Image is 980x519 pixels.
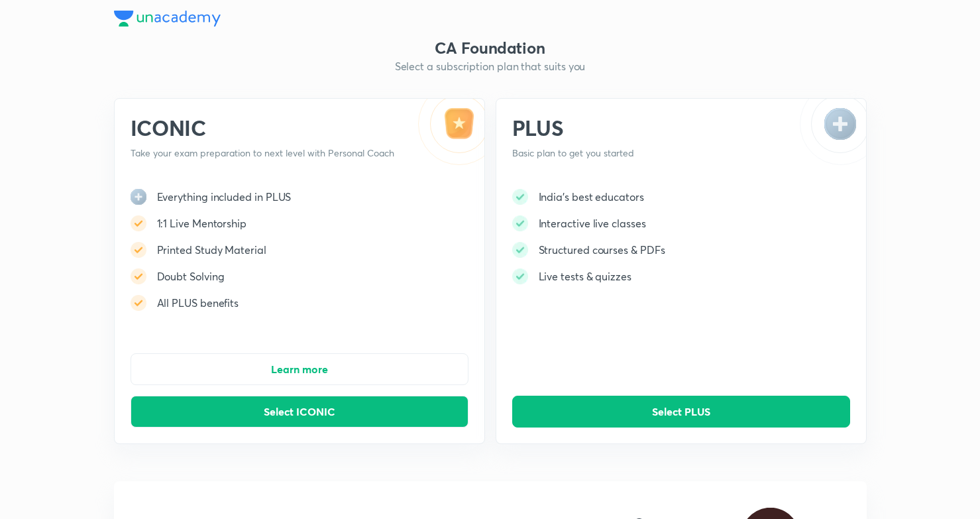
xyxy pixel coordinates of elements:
img: - [512,215,528,231]
img: Company Logo [114,11,221,27]
span: Select PLUS [652,405,710,418]
img: - [131,268,146,284]
button: Select PLUS [512,396,850,428]
img: - [512,268,528,284]
h5: India's best educators [539,189,644,205]
img: - [512,189,528,205]
h2: ICONIC [131,115,396,141]
h3: CA Foundation [114,37,867,58]
h2: PLUS [512,115,778,141]
img: - [131,215,146,231]
h5: 1:1 Live Mentorship [157,215,246,231]
h5: All PLUS benefits [157,295,239,311]
img: - [800,99,866,165]
h5: Structured courses & PDFs [539,242,665,258]
button: Select ICONIC [131,396,468,428]
span: Select ICONIC [264,405,335,418]
span: Learn more [271,363,328,376]
h5: Doubt Solving [157,268,225,284]
p: Basic plan to get you started [512,146,778,160]
img: - [131,242,146,258]
img: - [512,242,528,258]
img: - [418,99,484,165]
h5: Select a subscription plan that suits you [114,58,867,74]
h5: Live tests & quizzes [539,268,631,284]
h5: Everything included in PLUS [157,189,292,205]
button: Learn more [131,353,468,385]
h5: Printed Study Material [157,242,266,258]
p: Take your exam preparation to next level with Personal Coach [131,146,396,160]
img: - [131,295,146,311]
h5: Interactive live classes [539,215,646,231]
